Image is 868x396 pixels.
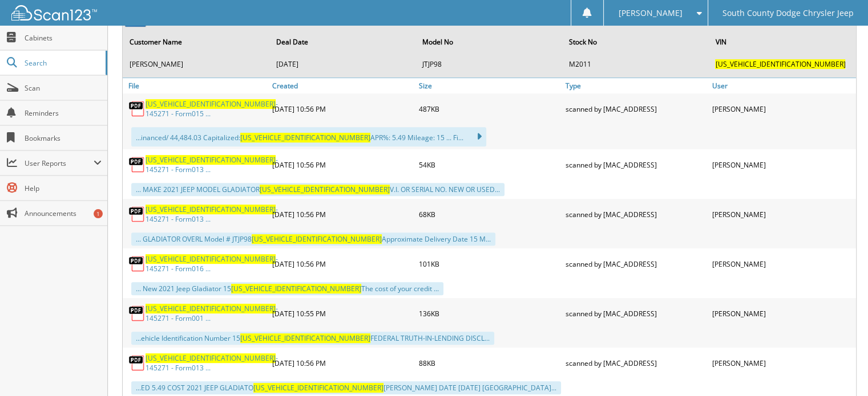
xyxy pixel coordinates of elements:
div: ... MAKE 2021 JEEP MODEL GLADIATOR V.I. OR SERIAL NO. NEW OR USED... [131,183,504,196]
span: Cabinets [25,33,102,43]
div: [PERSON_NAME] [709,96,856,121]
a: [US_VEHICLE_IDENTIFICATION_NUMBER]- 145271 - Form013 ... [146,353,278,373]
span: [US_VEHICLE_IDENTIFICATION_NUMBER] [146,353,276,363]
div: 487KB [416,96,563,121]
div: scanned by [MAC_ADDRESS] [563,96,709,121]
div: ... New 2021 Jeep Gladiator 15 The cost of your credit ... [131,282,443,295]
img: scan123-logo-white.svg [11,5,97,21]
td: [PERSON_NAME] [124,55,269,74]
div: [DATE] 10:56 PM [269,251,416,276]
div: 136KB [416,301,563,326]
div: [PERSON_NAME] [709,301,856,326]
div: scanned by [MAC_ADDRESS] [563,251,709,276]
div: 68KB [416,202,563,227]
iframe: Chat Widget [811,341,868,396]
a: File [123,78,269,93]
div: [DATE] 10:56 PM [269,350,416,375]
span: [US_VEHICLE_IDENTIFICATION_NUMBER] [253,383,383,393]
div: [PERSON_NAME] [709,152,856,177]
a: User [709,78,856,93]
img: PDF.png [128,255,146,272]
span: Help [25,183,102,193]
a: [US_VEHICLE_IDENTIFICATION_NUMBER]- 145271 - Form013 ... [146,155,278,174]
div: 101KB [416,251,563,276]
span: [US_VEHICLE_IDENTIFICATION_NUMBER] [715,59,845,69]
a: [US_VEHICLE_IDENTIFICATION_NUMBER]- 145271 - Form016 ... [146,254,278,273]
span: [PERSON_NAME] [618,10,682,17]
a: [US_VEHICLE_IDENTIFICATION_NUMBER]- 145271 - Form001 ... [146,304,278,323]
div: ... GLADIATOR OVERL Model # JTJP98 Approximate Delivery Date 15 M... [131,232,495,246]
img: PDF.png [128,305,146,322]
div: [DATE] 10:56 PM [269,152,416,177]
span: [US_VEHICLE_IDENTIFICATION_NUMBER] [146,205,276,214]
img: PDF.png [128,354,146,371]
div: [PERSON_NAME] [709,251,856,276]
div: [PERSON_NAME] [709,350,856,375]
span: [US_VEHICLE_IDENTIFICATION_NUMBER] [146,254,276,264]
a: [US_VEHICLE_IDENTIFICATION_NUMBER]- 145271 - Form015 ... [146,99,278,119]
th: VIN [709,30,855,54]
div: [DATE] 10:55 PM [269,301,416,326]
img: PDF.png [128,206,146,223]
img: PDF.png [128,156,146,173]
div: 54KB [416,152,563,177]
a: Created [269,78,416,93]
div: [DATE] 10:56 PM [269,202,416,227]
div: [DATE] 10:56 PM [269,96,416,121]
span: Reminders [25,108,102,118]
span: [US_VEHICLE_IDENTIFICATION_NUMBER] [146,304,276,313]
div: ...ehicle Identification Number 15 FEDERAL TRUTH-IN-LENDING DISCL... [131,332,494,345]
td: [DATE] [271,55,416,74]
th: Deal Date [271,30,416,54]
div: ...inanced/ 44,484.03 Capitalized: APR%: 5.49 Mileage: 15 ... Fi... [131,127,486,146]
div: 88KB [416,350,563,375]
th: Customer Name [124,30,269,54]
div: scanned by [MAC_ADDRESS] [563,350,709,375]
th: Stock No [563,30,709,54]
span: [US_VEHICLE_IDENTIFICATION_NUMBER] [146,155,276,165]
span: [US_VEHICLE_IDENTIFICATION_NUMBER] [260,185,390,194]
a: Size [416,78,563,93]
span: Scan [25,83,102,93]
img: PDF.png [128,100,146,117]
div: [PERSON_NAME] [709,202,856,227]
span: [US_VEHICLE_IDENTIFICATION_NUMBER] [146,99,276,109]
span: User Reports [25,158,94,168]
span: Bookmarks [25,133,102,143]
span: [US_VEHICLE_IDENTIFICATION_NUMBER] [231,284,361,293]
th: Model No [417,30,562,54]
div: scanned by [MAC_ADDRESS] [563,301,709,326]
span: Announcements [25,209,102,218]
span: [US_VEHICLE_IDENTIFICATION_NUMBER] [240,333,370,343]
span: [US_VEHICLE_IDENTIFICATION_NUMBER] [240,133,370,142]
div: scanned by [MAC_ADDRESS] [563,152,709,177]
td: M2011 [563,55,709,74]
div: ...ED 5.49 COST 2021 JEEP GLADIATO [PERSON_NAME] DATE [DATE] [GEOGRAPHIC_DATA]... [131,381,561,394]
span: [US_VEHICLE_IDENTIFICATION_NUMBER] [252,234,382,244]
div: scanned by [MAC_ADDRESS] [563,202,709,227]
a: [US_VEHICLE_IDENTIFICATION_NUMBER]- 145271 - Form013 ... [146,205,278,224]
div: 1 [94,209,103,218]
td: JTJP98 [417,55,562,74]
span: South County Dodge Chrysler Jeep [722,10,854,17]
a: Type [563,78,709,93]
span: Search [25,58,100,68]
